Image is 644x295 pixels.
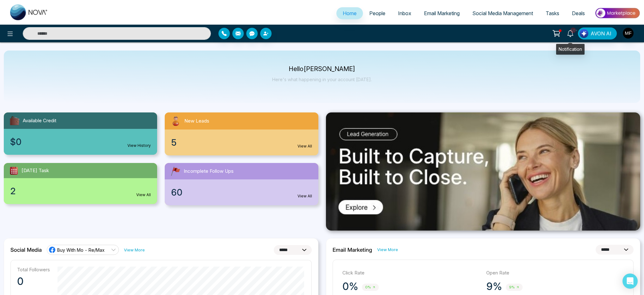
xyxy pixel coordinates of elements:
[486,269,624,277] p: Open Rate
[392,7,418,19] a: Inbox
[9,166,19,176] img: todayTask.svg
[326,112,641,231] img: .
[343,10,357,16] span: Home
[57,247,105,253] span: Buy With Mo - Re/Max
[377,247,398,253] a: View More
[506,284,523,291] span: 9%
[362,284,379,291] span: 0%
[572,10,585,16] span: Deals
[127,143,151,148] a: View History
[10,184,16,198] span: 2
[539,7,566,19] a: Tasks
[297,193,312,199] a: View All
[418,7,466,19] a: Email Marketing
[556,44,585,55] div: Notification
[466,7,539,19] a: Social Media Management
[363,7,392,19] a: People
[563,27,578,39] a: 10+
[272,77,372,82] p: Here's what happening in your account [DATE].
[580,29,588,38] img: Lead Flow
[17,267,50,273] p: Total Followers
[10,247,42,253] h2: Social Media
[10,4,48,20] img: Nova CRM Logo
[184,117,209,125] span: New Leads
[161,163,322,205] a: Incomplete Follow Ups60View All
[472,10,533,16] span: Social Media Management
[23,117,56,124] span: Available Credit
[623,274,638,289] div: Open Intercom Messenger
[591,30,611,37] span: AVON AI
[171,136,177,149] span: 5
[161,112,322,155] a: New Leads5View All
[184,168,234,175] span: Incomplete Follow Ups
[336,7,363,19] a: Home
[136,192,151,198] a: View All
[546,10,559,16] span: Tasks
[333,247,372,253] h2: Email Marketing
[486,280,502,293] p: 9%
[17,275,50,288] p: 0
[566,7,591,19] a: Deals
[594,6,640,20] img: Market-place.gif
[369,10,385,16] span: People
[170,166,181,177] img: followUps.svg
[623,28,634,39] img: User Avatar
[171,186,182,199] span: 60
[570,27,576,33] span: 10+
[21,167,49,174] span: [DATE] Task
[272,66,372,72] p: Hello [PERSON_NAME]
[398,10,411,16] span: Inbox
[424,10,460,16] span: Email Marketing
[297,143,312,149] a: View All
[170,115,182,127] img: newLeads.svg
[10,135,21,148] span: $0
[124,247,145,253] a: View More
[578,27,617,39] button: AVON AI
[9,115,20,126] img: availableCredit.svg
[342,269,480,277] p: Click Rate
[342,280,358,293] p: 0%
